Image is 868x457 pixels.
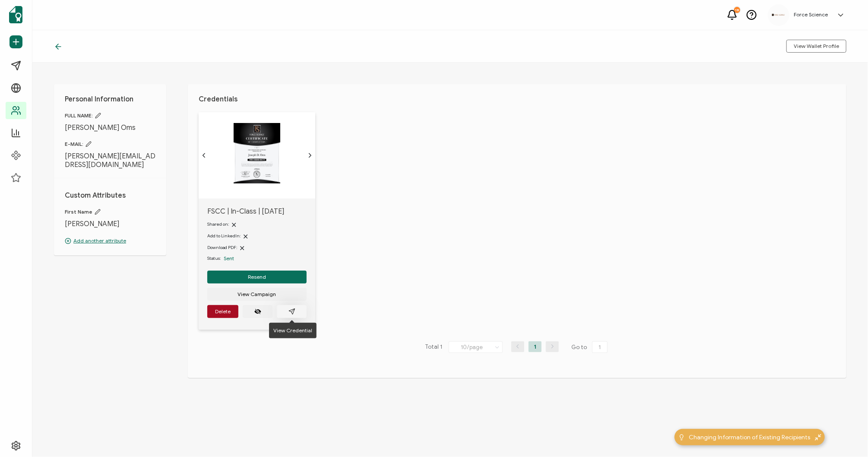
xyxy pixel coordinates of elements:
span: E-MAIL: [65,141,155,148]
span: Changing Information of Existing Recipients [689,433,811,442]
h1: Personal Information [65,95,155,104]
span: First Name [65,208,155,215]
span: Sent [224,255,234,262]
button: View Campaign [207,288,307,301]
button: Delete [207,305,238,318]
span: Status: [207,255,221,262]
span: Delete [215,309,231,314]
span: FULL NAME: [65,112,155,119]
iframe: Chat Widget [720,360,868,457]
ion-icon: paper plane outline [288,308,295,315]
span: Go to [571,341,609,353]
ion-icon: chevron back outline [200,152,207,159]
span: Resend [248,274,266,280]
ion-icon: eye off [254,308,261,315]
span: [PERSON_NAME] Oms [65,123,155,132]
div: 18 [734,7,740,13]
img: d96c2383-09d7-413e-afb5-8f6c84c8c5d6.png [772,14,785,16]
ion-icon: chevron forward outline [307,152,314,159]
span: FSCC | In-Class | [DATE] [207,207,307,216]
h1: Credentials [199,95,836,104]
li: 1 [529,341,542,352]
h5: Force Science [794,12,828,18]
button: View Wallet Profile [786,40,846,53]
span: Total 1 [425,341,442,353]
span: [PERSON_NAME] [65,220,155,228]
input: Select [449,341,503,353]
span: Add to LinkedIn: [207,233,241,239]
span: [PERSON_NAME][EMAIL_ADDRESS][DOMAIN_NAME] [65,152,155,169]
button: Resend [207,271,307,284]
span: View Wallet Profile [794,44,839,49]
span: Download PDF: [207,245,237,250]
span: Shared on: [207,221,229,227]
div: View Credential [269,323,317,338]
h1: Custom Attributes [65,191,155,200]
p: Add another attribute [65,237,155,245]
span: View Campaign [238,292,276,297]
img: sertifier-logomark-colored.svg [9,6,22,23]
